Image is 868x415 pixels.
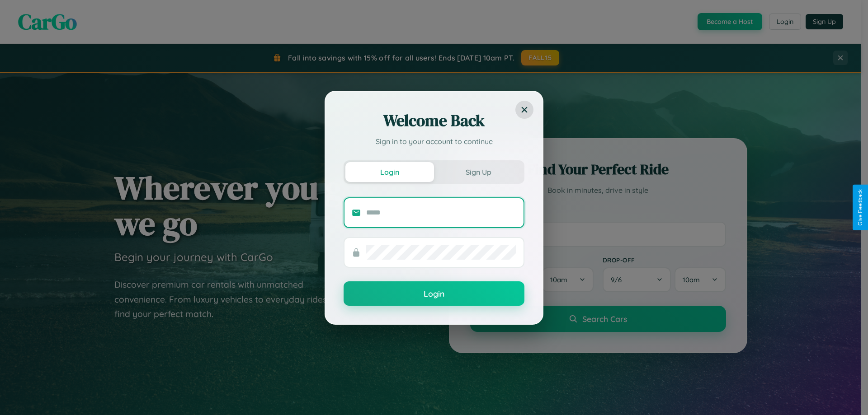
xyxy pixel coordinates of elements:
[344,110,524,131] h2: Welcome Back
[344,136,524,147] p: Sign in to your account to continue
[345,162,434,182] button: Login
[344,281,524,306] button: Login
[434,162,523,182] button: Sign Up
[857,189,863,226] div: Give Feedback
